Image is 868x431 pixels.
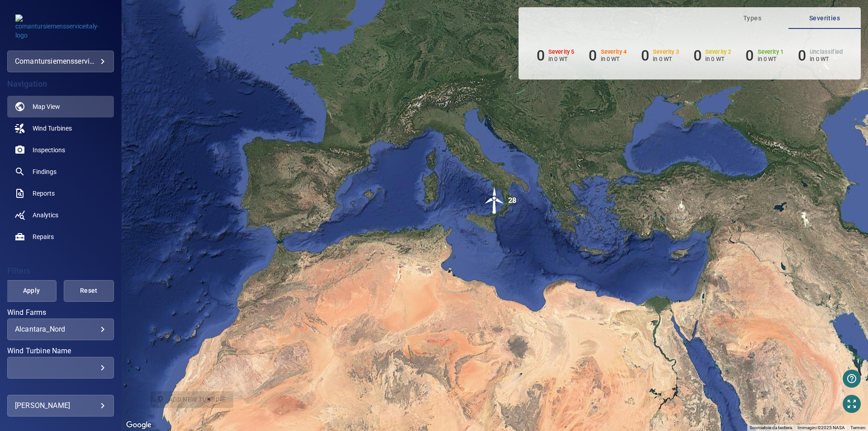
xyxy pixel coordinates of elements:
[589,47,597,64] h6: 0
[7,319,114,340] div: Wind Farms
[705,56,731,62] p: in 0 WT
[745,47,754,64] h6: 0
[653,49,679,55] h6: Severity 3
[693,47,731,64] li: Severity 2
[481,187,508,215] gmp-advanced-marker: 28
[810,56,843,62] p: in 0 WT
[7,139,114,161] a: inspections noActive
[6,280,57,302] button: Apply
[750,425,792,431] button: Scorciatoie da tastiera
[33,102,60,111] span: Map View
[7,309,114,316] label: Wind Farms
[745,47,783,64] li: Severity 1
[7,357,114,379] div: Wind Turbine Name
[7,183,114,204] a: reports noActive
[641,47,679,64] li: Severity 3
[537,47,575,64] li: Severity 5
[693,47,702,64] h6: 0
[7,204,114,226] a: analytics noActive
[7,267,114,276] h4: Filters
[7,161,114,183] a: findings noActive
[33,167,57,176] span: Findings
[601,56,627,62] p: in 0 WT
[7,51,114,72] div: comantursiemensserviceitaly
[810,49,843,55] h6: Unclassified
[508,187,516,214] div: 28
[33,232,54,241] span: Repairs
[794,13,855,24] span: Severities
[33,124,72,133] span: Wind Turbines
[33,211,58,220] span: Analytics
[7,226,114,248] a: repairs noActive
[15,54,106,69] div: comantursiemensserviceitaly
[124,419,154,431] a: Visualizza questa zona in Google Maps (in una nuova finestra)
[758,49,784,55] h6: Severity 1
[705,49,731,55] h6: Severity 2
[124,419,154,431] img: Google
[7,347,114,355] label: Wind Turbine Name
[601,49,627,55] h6: Severity 4
[653,56,679,62] p: in 0 WT
[548,49,575,55] h6: Severity 5
[33,145,65,155] span: Inspections
[33,189,55,198] span: Reports
[798,47,843,64] li: Severity Unclassified
[7,96,114,117] a: map active
[18,285,45,296] span: Apply
[7,80,114,89] h4: Navigation
[7,117,114,139] a: windturbines noActive
[537,47,545,64] h6: 0
[589,47,627,64] li: Severity 4
[548,56,575,62] p: in 0 WT
[481,187,508,214] img: windFarmIcon.svg
[15,14,106,40] img: comantursiemensserviceitaly-logo
[64,280,114,302] button: Reset
[758,56,784,62] p: in 0 WT
[797,425,845,430] span: Immagini ©2025 NASA
[15,398,106,413] div: [PERSON_NAME]
[15,325,106,333] div: Alcantara_Nord
[75,285,103,296] span: Reset
[798,47,806,64] h6: 0
[641,47,649,64] h6: 0
[722,13,783,24] span: Types
[850,425,865,430] a: Termini (si apre in una nuova scheda)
